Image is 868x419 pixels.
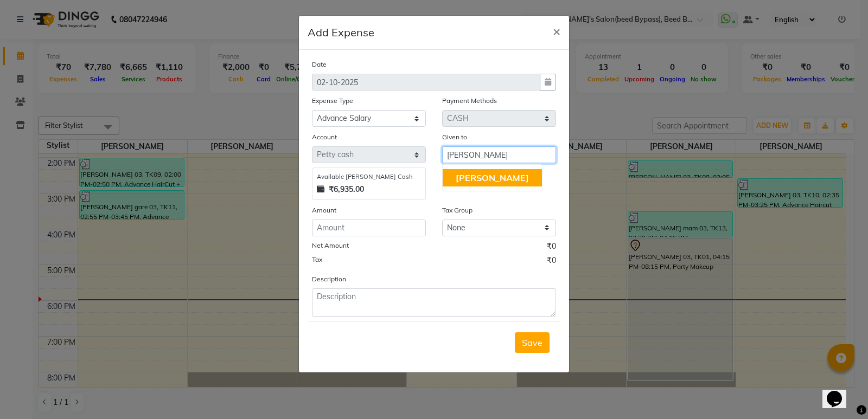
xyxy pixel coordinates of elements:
[312,60,327,69] label: Date
[442,132,467,142] label: Given to
[312,96,353,106] label: Expense Type
[329,184,364,195] strong: ₹6,935.00
[442,96,497,106] label: Payment Methods
[312,255,322,265] label: Tax
[547,255,556,269] span: ₹0
[312,274,346,284] label: Description
[317,172,421,182] div: Available [PERSON_NAME] Cash
[515,332,550,353] button: Save
[522,337,542,348] span: Save
[547,241,556,255] span: ₹0
[553,23,560,39] span: ×
[312,220,426,236] input: Amount
[456,172,529,183] span: [PERSON_NAME]
[312,205,336,215] label: Amount
[442,205,473,215] label: Tax Group
[312,132,337,142] label: Account
[544,16,569,46] button: Close
[822,376,857,408] iframe: chat widget
[442,146,556,163] input: Given to
[308,24,374,41] h5: Add Expense
[312,241,349,250] label: Net Amount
